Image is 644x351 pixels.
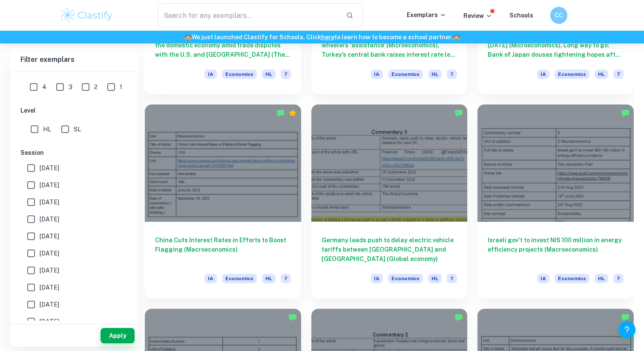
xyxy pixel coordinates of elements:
span: HL [262,70,276,79]
span: IA [537,274,549,283]
span: IA [537,70,549,79]
a: Germany leads push to delay electric vehicle tariffs between [GEOGRAPHIC_DATA] and [GEOGRAPHIC_DA... [311,104,468,299]
h6: Effect of Mexico's 50% white corn imports on the domestic economy amid trade disputes with the U.... [155,31,291,59]
span: IA [371,274,383,283]
a: Schools [509,12,533,19]
span: Economics [222,274,257,283]
img: Marked [288,313,297,322]
span: [DATE] [40,215,59,224]
p: Exemplars [407,10,446,20]
span: [DATE] [40,249,59,258]
span: IA [204,70,217,79]
img: Marked [276,109,285,117]
h6: Session [20,148,128,157]
span: [DATE] [40,317,59,326]
span: 3 [69,82,72,92]
span: 7 [613,70,624,79]
h6: CC [554,11,564,20]
span: [DATE] [40,180,59,190]
span: [DATE] [40,197,59,207]
span: HL [595,274,608,283]
span: HL [595,70,608,79]
h6: Govt earmarks Rp 1.75t for electric two-wheelers ‘assistance’ (Microeconomics), Turkey’s central ... [322,31,457,59]
span: Economics [388,70,423,79]
span: 7 [281,274,291,283]
span: 🏫 [184,34,192,41]
span: [DATE] [40,163,59,173]
img: Clastify logo [60,7,114,24]
h6: Israeli gov't to invest NIS 100 million in energy efficiency projects (Macroeconomics) [488,235,624,264]
span: Economics [555,274,589,283]
img: Marked [621,313,630,322]
span: 4 [42,82,46,92]
img: Marked [621,109,630,117]
span: HL [262,274,276,283]
span: SL [74,125,81,134]
span: Economics [222,70,257,79]
a: Israeli gov't to invest NIS 100 million in energy efficiency projects (Macroeconomics)IAEconomicsHL7 [477,104,634,299]
span: Economics [555,70,589,79]
button: Help and Feedback [618,321,635,338]
button: CC [550,7,567,24]
button: Apply [101,328,135,343]
input: Search for any exemplars... [158,3,339,27]
h6: China Cuts Interest Rates in Efforts to Boost Flagging (Macroeconomics) [155,235,291,264]
img: Marked [454,109,463,117]
a: here [321,34,334,41]
span: IA [204,274,217,283]
span: 7 [613,274,624,283]
span: HL [428,274,442,283]
h6: Filter exemplars [10,48,138,72]
span: Economics [388,274,423,283]
span: 1 [120,82,122,92]
h6: We just launched Clastify for Schools. Click to learn how to become a school partner. [2,32,642,42]
h6: Germany to reduce electric car subsidies in [DATE] (Microeconomics), Long way to go: Bank of Japa... [488,31,624,59]
span: 7 [447,70,457,79]
img: Marked [454,313,463,322]
span: [DATE] [40,300,59,309]
span: 7 [447,274,457,283]
div: Premium [288,109,297,117]
span: 2 [94,82,98,92]
span: 🏫 [453,34,460,41]
span: IA [371,70,383,79]
h6: Level [20,106,128,115]
span: [DATE] [40,232,59,241]
span: [DATE] [40,283,59,292]
span: HL [43,125,51,134]
h6: Germany leads push to delay electric vehicle tariffs between [GEOGRAPHIC_DATA] and [GEOGRAPHIC_DA... [322,235,457,264]
span: HL [428,70,442,79]
span: 7 [281,70,291,79]
a: China Cuts Interest Rates in Efforts to Boost Flagging (Macroeconomics)IAEconomicsHL7 [145,104,301,299]
span: [DATE] [40,266,59,275]
p: Review [463,11,492,20]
